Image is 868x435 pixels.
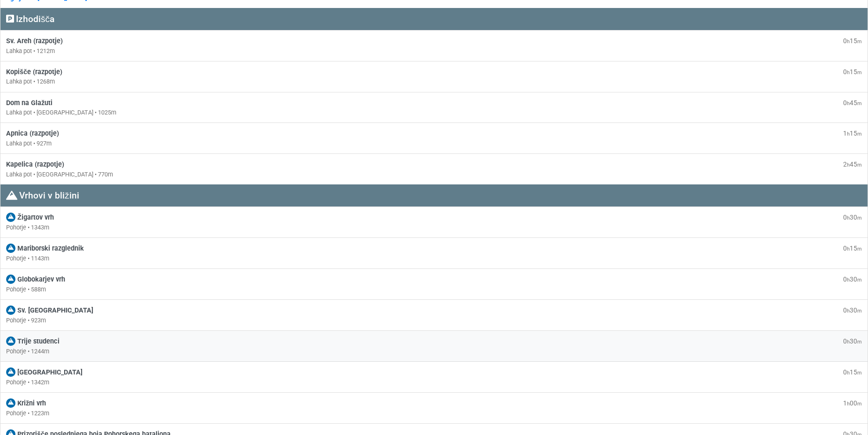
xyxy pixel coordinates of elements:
small: h [847,38,850,45]
div: Pohorje • 1223m [6,409,862,418]
small: h [847,370,850,376]
small: h [847,339,850,345]
small: h [847,401,850,407]
div: Pohorje • 588m [6,285,862,294]
small: h [847,277,850,283]
div: Pohorje • 1244m [6,347,862,356]
span: Žigartov vrh [17,214,54,221]
small: m [857,277,862,283]
span: Apnica (razpotje) [6,130,59,137]
div: Lahka pot • 1268m [6,77,862,86]
span: Globokarjev vrh [17,275,65,283]
div: Pohorje • 923m [6,316,862,325]
small: m [857,38,862,45]
div: Lahka pot • [GEOGRAPHIC_DATA] • 1025m [6,108,862,117]
span: 1 00 [843,399,862,407]
small: h [847,100,850,107]
span: 0 15 [843,244,862,252]
div: Pohorje • 1343m [6,223,862,232]
span: 0 30 [843,214,862,221]
span: Trije studenci [17,337,60,345]
h3: Izhodišča [6,14,862,24]
div: Lahka pot • 1212m [6,46,862,55]
small: m [857,370,862,376]
span: Križni vrh [17,399,46,407]
small: m [857,215,862,221]
span: 0 30 [843,306,862,314]
small: h [847,162,850,168]
small: m [857,100,862,107]
small: m [857,246,862,252]
span: Dom na Glažuti [6,99,52,107]
span: Sv. Areh (razpotje) [6,37,63,45]
div: Pohorje • 1342m [6,378,862,387]
span: Mariborski razglednik [17,244,84,252]
span: 0 45 [843,99,862,107]
span: [GEOGRAPHIC_DATA] [17,368,82,376]
span: 0 30 [843,337,862,345]
span: 0 15 [843,68,862,76]
span: 1 15 [843,130,862,137]
div: Lahka pot • [GEOGRAPHIC_DATA] • 770m [6,170,862,179]
span: Kopišče (razpotje) [6,68,62,76]
h3: Vrhovi v bližini [6,190,862,201]
small: h [847,308,850,314]
div: Lahka pot • 927m [6,139,862,148]
small: m [857,339,862,345]
small: m [857,69,862,76]
span: 0 15 [843,37,862,45]
span: 2 45 [843,160,862,168]
small: h [847,246,850,252]
small: h [847,131,850,137]
span: Sv. [GEOGRAPHIC_DATA] [17,306,93,314]
small: m [857,162,862,168]
small: m [857,401,862,407]
span: 0 15 [843,368,862,376]
small: h [847,215,850,221]
span: 0 30 [843,275,862,283]
small: h [847,69,850,76]
span: Kapelica (razpotje) [6,160,64,168]
div: Pohorje • 1143m [6,254,862,263]
small: m [857,308,862,314]
small: m [857,131,862,137]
